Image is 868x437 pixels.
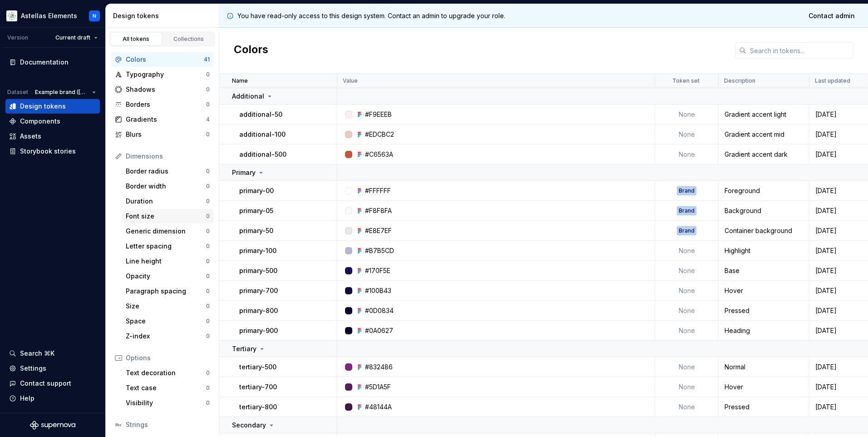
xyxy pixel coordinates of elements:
[111,52,213,67] a: Colors41
[655,281,719,301] td: None
[35,89,89,96] span: Example brand ([GEOGRAPHIC_DATA])
[5,376,100,391] button: Contact support
[122,284,213,298] a: Paragraph spacing0
[719,382,809,392] div: Hover
[206,168,210,175] div: 0
[239,150,286,159] p: additional-500
[5,361,100,376] a: Settings
[206,318,210,325] div: 0
[232,77,248,84] p: Name
[206,198,210,205] div: 0
[30,421,75,430] svg: Supernova Logo
[655,377,719,397] td: None
[20,58,69,67] div: Documentation
[232,344,256,353] p: Tertiary
[122,209,213,223] a: Font size0
[239,363,276,372] p: tertiary-500
[365,382,391,392] div: #5D1A5F
[655,144,719,164] td: None
[746,42,853,59] input: Search in tokens...
[365,186,391,195] div: #FFFFFF
[126,212,206,221] div: Font size
[126,85,206,94] div: Shadows
[122,194,213,209] a: Duration0
[111,112,213,127] a: Gradients4
[232,168,256,177] p: Primary
[206,243,210,250] div: 0
[113,35,159,43] div: All tokens
[719,130,809,139] div: Gradient accent mid
[122,329,213,343] a: Z-index0
[239,266,277,275] p: primary-500
[206,228,210,235] div: 0
[122,381,213,395] a: Text case0
[113,11,215,20] div: Design tokens
[365,226,392,235] div: #E8E7EF
[343,77,358,84] p: Value
[126,100,206,109] div: Borders
[239,206,273,215] p: primary-05
[239,130,286,139] p: additional-100
[206,116,210,123] div: 4
[239,382,277,392] p: tertiary-700
[365,206,392,215] div: #F8F8FA
[126,287,206,296] div: Paragraph spacing
[126,152,210,161] div: Dimensions
[206,333,210,340] div: 0
[206,101,210,108] div: 0
[655,104,719,124] td: None
[206,183,210,190] div: 0
[126,272,206,281] div: Opacity
[239,110,282,119] p: additional-50
[719,226,809,235] div: Container background
[126,115,206,124] div: Gradients
[20,117,60,126] div: Components
[55,34,90,41] span: Current draft
[5,346,100,361] button: Search ⌘K
[803,8,861,24] a: Contact admin
[239,246,276,255] p: primary-100
[122,254,213,268] a: Line height0
[122,224,213,238] a: Generic dimension0
[126,398,206,407] div: Visibility
[20,394,35,403] div: Help
[365,266,390,275] div: #170F5E
[7,89,28,96] div: Dataset
[206,399,210,407] div: 0
[20,147,76,156] div: Storybook stories
[31,86,100,99] button: Example brand ([GEOGRAPHIC_DATA])
[719,326,809,335] div: Heading
[126,332,206,341] div: Z-index
[237,11,505,20] p: You have read-only access to this design system. Contact an admin to upgrade your role.
[206,369,210,377] div: 0
[719,110,809,119] div: Gradient accent light
[677,186,696,195] div: Brand
[111,82,213,97] a: Shadows0
[655,301,719,321] td: None
[5,55,100,70] a: Documentation
[126,242,206,251] div: Letter spacing
[719,150,809,159] div: Gradient accent dark
[126,368,206,377] div: Text decoration
[20,132,41,141] div: Assets
[20,364,46,373] div: Settings
[5,114,100,129] a: Components
[719,402,809,412] div: Pressed
[20,379,71,388] div: Contact support
[5,144,100,159] a: Storybook stories
[51,31,102,44] button: Current draft
[365,130,394,139] div: #EDCBC2
[232,421,266,430] p: Secondary
[126,302,206,311] div: Size
[719,186,809,195] div: Foreground
[719,266,809,275] div: Base
[93,12,96,20] div: N
[239,402,277,412] p: tertiary-800
[126,167,206,176] div: Border radius
[719,286,809,295] div: Hover
[122,269,213,283] a: Opacity0
[126,70,206,79] div: Typography
[365,326,393,335] div: #0A0627
[111,127,213,142] a: Blurs0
